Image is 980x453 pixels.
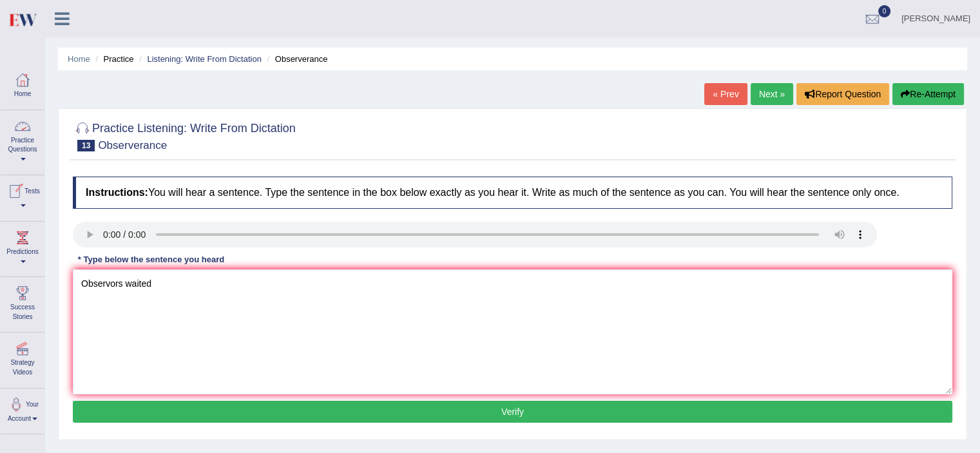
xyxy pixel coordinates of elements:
div: * Type below the sentence you heard [73,254,229,266]
button: Verify [73,401,952,423]
a: Next » [751,83,793,105]
a: Home [68,54,90,64]
a: Predictions [1,222,44,273]
li: Practice [92,53,133,65]
small: Observerance [98,139,167,151]
a: Listening: Write From Dictation [147,54,262,64]
a: Tests [1,175,44,217]
span: 0 [878,5,891,17]
a: Your Account [1,389,44,430]
b: Instructions: [86,187,148,198]
h2: Practice Listening: Write From Dictation [73,119,296,151]
a: Success Stories [1,277,44,328]
button: Re-Attempt [892,83,964,105]
a: Strategy Videos [1,333,44,383]
a: Practice Questions [1,110,44,171]
button: Report Question [796,83,889,105]
li: Observerance [264,53,328,65]
span: 13 [77,140,95,151]
a: Home [1,64,44,106]
a: « Prev [704,83,747,105]
h4: You will hear a sentence. Type the sentence in the box below exactly as you hear it. Write as muc... [73,177,952,209]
